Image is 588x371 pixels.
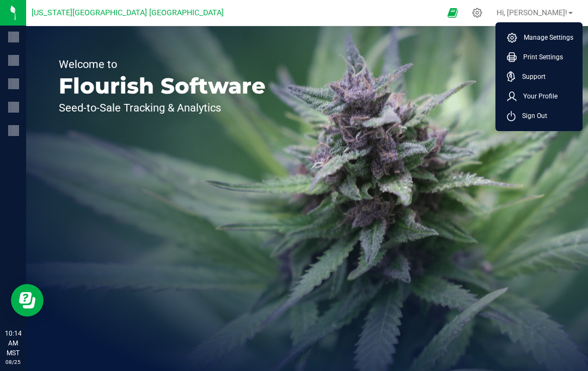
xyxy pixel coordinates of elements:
span: Manage Settings [517,32,573,43]
p: Flourish Software [59,75,266,97]
span: Hi, [PERSON_NAME]! [497,8,567,17]
span: Open Ecommerce Menu [440,2,465,23]
span: Sign Out [516,110,547,121]
span: Your Profile [517,91,558,102]
p: Welcome to [59,59,266,70]
a: Support [507,71,575,82]
span: Support [516,71,546,82]
p: 10:14 AM MST [5,329,21,358]
p: 08/25 [5,358,21,366]
iframe: Resource center [11,284,44,317]
div: Manage settings [470,8,484,18]
li: Sign Out [498,106,580,126]
span: Print Settings [517,52,563,63]
p: Seed-to-Sale Tracking & Analytics [59,102,266,113]
span: [US_STATE][GEOGRAPHIC_DATA] [GEOGRAPHIC_DATA] [32,8,224,17]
